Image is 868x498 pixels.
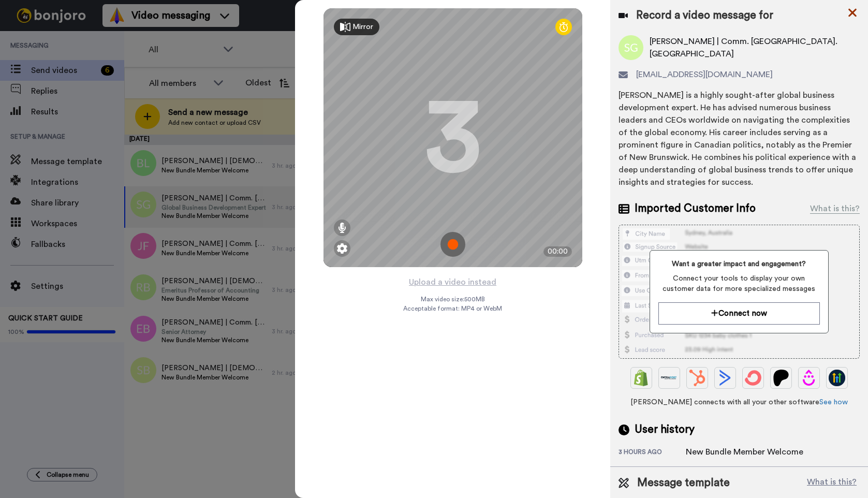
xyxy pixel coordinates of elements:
img: Shopify [633,370,650,386]
div: 3 hours ago [619,448,686,458]
img: ic_record_start.svg [440,232,465,257]
img: GoHighLevel [829,370,845,386]
div: 3 [424,99,481,177]
span: Message template [637,475,730,491]
img: ic_gear.svg [337,243,347,254]
button: What is this? [804,475,860,491]
img: Drip [801,370,817,386]
div: [PERSON_NAME] is a highly sought-after global business development expert. He has advised numerou... [619,89,860,188]
img: Hubspot [689,370,705,386]
button: Connect now [658,302,820,325]
button: Upload a video instead [406,275,499,289]
span: Connect your tools to display your own customer data for more specialized messages [658,273,820,294]
span: User history [635,422,695,437]
img: Patreon [773,370,789,386]
img: ActiveCampaign [717,370,733,386]
img: ConvertKit [745,370,761,386]
a: See how [819,399,848,406]
span: Want a greater impact and engagement? [658,259,820,269]
div: What is this? [810,202,860,215]
span: Imported Customer Info [635,201,756,216]
span: [EMAIL_ADDRESS][DOMAIN_NAME] [636,68,773,81]
span: [PERSON_NAME] connects with all your other software [619,397,860,407]
div: 00:00 [543,246,572,257]
span: Acceptable format: MP4 or WebM [403,304,502,313]
img: Ontraport [661,370,678,386]
div: New Bundle Member Welcome [686,446,803,458]
span: Max video size: 500 MB [421,295,485,303]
